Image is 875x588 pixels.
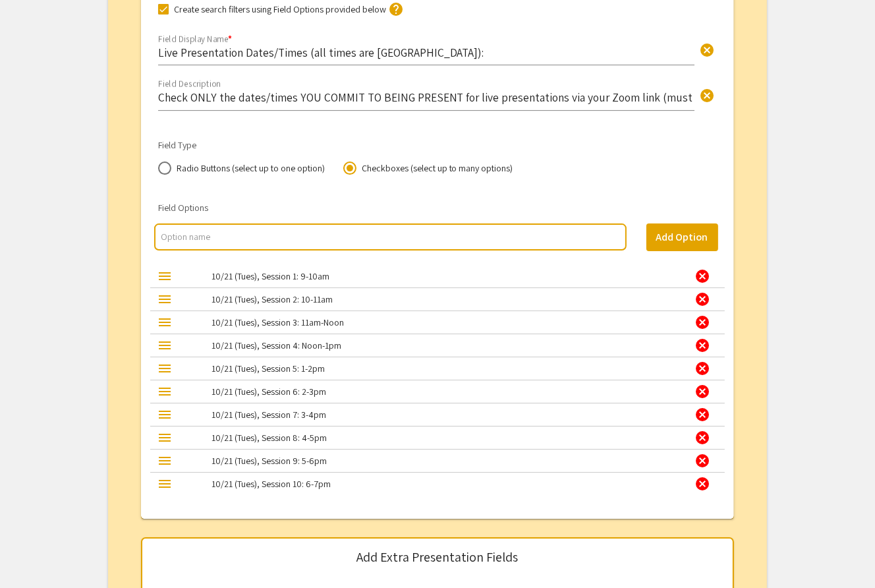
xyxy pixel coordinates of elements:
[212,432,327,444] mat-label: 10/21 (Tues), Session 8: 4-5pm
[694,476,710,492] div: cancel
[212,363,325,374] mat-label: 10/21 (Tues), Session 5: 1-2pm
[388,1,404,17] mat-icon: help
[157,476,173,492] div: menu
[646,223,718,251] button: Add Option
[157,361,173,376] div: menu
[212,339,341,351] mat-label: 10/21 (Tues), Session 4: Noon-1pm
[212,409,326,421] mat-label: 10/21 (Tues), Session 7: 3-4pm
[694,291,710,307] div: cancel
[357,549,519,565] h5: Add Extra Presentation Fields
[161,230,619,243] input: multi select option input
[212,293,333,305] mat-label: 10/21 (Tues), Session 2: 10-11am
[694,430,710,446] div: cancel
[158,139,196,151] mat-label: Field Type
[174,1,386,17] span: Create search filters using Field Options provided below
[694,384,710,399] div: cancel
[157,338,173,353] div: menu
[356,162,513,175] span: Checkboxes (select up to many options)
[212,316,344,328] mat-label: 10/21 (Tues), Session 3: 11am-Noon
[694,81,720,107] button: Clear
[157,407,173,423] div: menu
[158,202,208,214] mat-label: Field Options
[158,45,694,60] input: Display name
[699,42,715,58] span: cancel
[157,453,173,469] div: menu
[694,338,710,353] div: cancel
[694,453,710,469] div: cancel
[694,268,710,284] div: cancel
[212,455,327,467] mat-label: 10/21 (Tues), Session 9: 5-6pm
[212,386,326,397] mat-label: 10/21 (Tues), Session 6: 2-3pm
[157,291,173,307] div: menu
[212,478,331,490] mat-label: 10/21 (Tues), Session 10: 6-7pm
[694,361,710,376] div: cancel
[171,162,325,175] span: Radio Buttons (select up to one option)
[694,36,720,63] button: Clear
[157,314,173,330] div: menu
[158,90,694,105] input: Description
[157,384,173,399] div: menu
[10,529,56,578] iframe: Chat
[694,314,710,330] div: cancel
[157,268,173,284] div: menu
[157,430,173,446] div: menu
[694,407,710,423] div: cancel
[212,270,329,282] mat-label: 10/21 (Tues), Session 1: 9-10am
[699,88,715,103] span: cancel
